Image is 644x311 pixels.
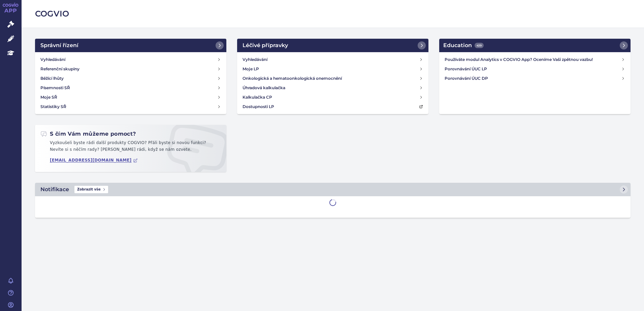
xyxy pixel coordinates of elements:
h2: Notifikace [40,185,69,194]
a: Dostupnosti LP [240,102,426,111]
h4: Statistiky SŘ [40,103,66,110]
a: Běžící lhůty [38,74,224,83]
h4: Moje LP [243,66,259,72]
a: Moje SŘ [38,93,224,102]
a: Moje LP [240,64,426,74]
h4: Moje SŘ [40,94,57,101]
h4: Úhradová kalkulačka [243,84,285,91]
a: Úhradová kalkulačka [240,83,426,93]
a: [EMAIL_ADDRESS][DOMAIN_NAME] [50,158,138,163]
h4: Porovnávání ÚUC DP [445,75,621,82]
h2: S čím Vám můžeme pomoct? [40,130,136,138]
a: Onkologická a hematoonkologická onemocnění [240,74,426,83]
h2: Léčivé přípravky [243,41,288,49]
h4: Dostupnosti LP [243,103,274,110]
h4: Porovnávání ÚUC LP [445,66,621,72]
p: Vyzkoušeli byste rádi další produkty COGVIO? Přáli byste si novou funkci? Nevíte si s něčím rady?... [40,140,221,155]
a: Písemnosti SŘ [38,83,224,93]
span: 439 [475,43,484,48]
a: Education439 [439,39,631,52]
h4: Běžící lhůty [40,75,64,82]
a: Porovnávání ÚUC DP [442,74,628,83]
h2: Správní řízení [40,41,78,49]
a: Porovnávání ÚUC LP [442,64,628,74]
h2: Education [443,41,484,49]
a: Kalkulačka CP [240,93,426,102]
a: Používáte modul Analytics v COGVIO App? Oceníme Vaši zpětnou vazbu! [442,55,628,64]
h4: Používáte modul Analytics v COGVIO App? Oceníme Vaši zpětnou vazbu! [445,56,621,63]
a: NotifikaceZobrazit vše [35,183,631,196]
a: Statistiky SŘ [38,102,224,111]
h2: COGVIO [35,8,631,20]
h4: Písemnosti SŘ [40,84,70,91]
h4: Vyhledávání [40,56,65,63]
a: Léčivé přípravky [237,39,428,52]
h4: Kalkulačka CP [243,94,272,101]
h4: Onkologická a hematoonkologická onemocnění [243,75,342,82]
h4: Referenční skupiny [40,66,79,72]
h4: Vyhledávání [243,56,267,63]
a: Vyhledávání [240,55,426,64]
span: Zobrazit vše [74,186,108,193]
a: Správní řízení [35,39,226,52]
a: Referenční skupiny [38,64,224,74]
a: Vyhledávání [38,55,224,64]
